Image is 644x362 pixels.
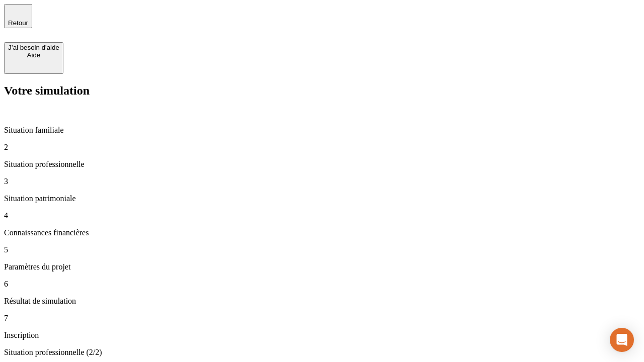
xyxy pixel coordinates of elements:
p: Résultat de simulation [4,297,640,306]
p: Situation professionnelle [4,160,640,169]
p: Connaissances financières [4,228,640,237]
p: Situation familiale [4,126,640,135]
button: J’ai besoin d'aideAide [4,42,63,74]
p: 6 [4,280,640,289]
p: 2 [4,143,640,152]
p: 7 [4,314,640,323]
button: Retour [4,4,32,28]
p: Inscription [4,331,640,340]
p: 3 [4,177,640,186]
div: Aide [8,51,59,59]
p: 4 [4,211,640,220]
p: Situation patrimoniale [4,194,640,203]
div: J’ai besoin d'aide [8,44,59,51]
p: Paramètres du projet [4,262,640,271]
h2: Votre simulation [4,84,640,98]
div: Open Intercom Messenger [610,328,634,352]
span: Retour [8,19,28,27]
p: Situation professionnelle (2/2) [4,348,640,357]
p: 5 [4,245,640,254]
